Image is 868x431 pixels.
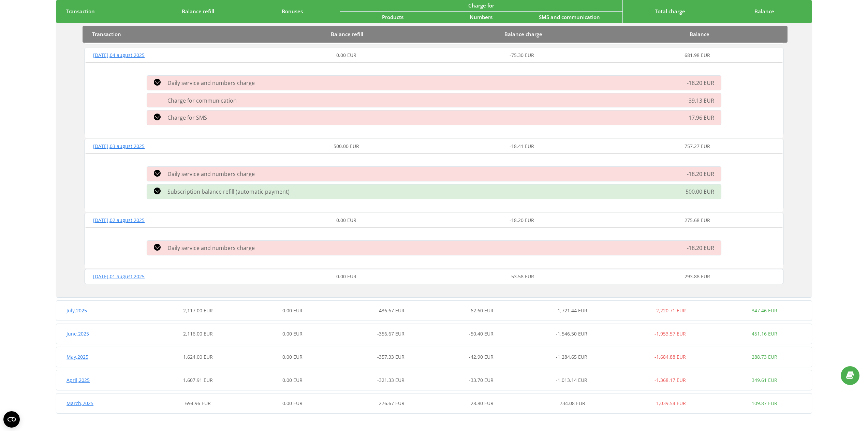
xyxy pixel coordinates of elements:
span: Balance refill [331,31,363,38]
span: -18.20 EUR [687,244,714,251]
span: -1,039.54 EUR [654,400,686,406]
button: Open CMP widget [3,411,20,428]
span: -62.60 EUR [469,307,494,314]
span: 451.16 EUR [752,330,777,337]
span: Charge for communication [167,97,237,104]
span: 0.00 EUR [282,377,303,383]
span: -357.33 EUR [377,354,404,360]
span: July , 2025 [67,307,87,314]
span: -321.33 EUR [377,377,404,383]
span: 681.98 EUR [685,52,710,58]
span: [DATE] , 02 august 2025 [93,217,145,223]
span: Subscription balance refill (automatic payment) [167,188,290,195]
span: March , 2025 [67,400,93,406]
span: 0.00 EUR [282,354,303,360]
span: Charge for SMS [167,114,207,121]
span: May , 2025 [67,354,88,360]
span: -39.13 EUR [687,97,714,104]
span: -28.80 EUR [469,400,494,406]
span: 0.00 EUR [282,400,303,406]
span: -1,368.17 EUR [654,377,686,383]
span: 0.00 EUR [336,217,356,223]
span: 1,607.91 EUR [183,377,213,383]
span: 0.00 EUR [336,273,356,280]
span: -2,220.71 EUR [654,307,686,314]
span: [DATE] , 03 august 2025 [93,143,145,149]
span: -1,721.44 EUR [556,307,587,314]
span: -18.41 EUR [510,143,534,149]
span: Balance refill [182,8,214,15]
span: 288.73 EUR [752,354,777,360]
span: June , 2025 [67,330,89,337]
span: Daily service and numbers charge [167,79,255,87]
span: Transaction [66,8,95,15]
span: 500.00 EUR [686,188,714,195]
span: 500.00 EUR [334,143,359,149]
span: -18.20 EUR [687,79,714,87]
span: -356.67 EUR [377,330,404,337]
span: 349.61 EUR [752,377,777,383]
span: 275.68 EUR [685,217,710,223]
span: -734.08 EUR [558,400,585,406]
span: -1,684.88 EUR [654,354,686,360]
span: 0.00 EUR [282,307,303,314]
span: 2,116.00 EUR [183,330,213,337]
span: 2,117.00 EUR [183,307,213,314]
span: [DATE] , 04 august 2025 [93,52,145,58]
span: Total charge [655,8,685,15]
span: -50.40 EUR [469,330,494,337]
span: Balance charge [504,31,542,38]
span: -1,013.14 EUR [556,377,587,383]
span: Products [382,14,403,20]
span: 293.88 EUR [685,273,710,280]
span: April , 2025 [67,377,90,383]
span: -1,546.50 EUR [556,330,587,337]
span: -1,284.65 EUR [556,354,587,360]
span: -33.70 EUR [469,377,494,383]
span: Bonuses [282,8,303,15]
span: 1,624.00 EUR [183,354,213,360]
span: -42.90 EUR [469,354,494,360]
span: 694.96 EUR [185,400,211,406]
span: Daily service and numbers charge [167,244,255,252]
span: Balance [754,8,774,15]
span: -1,953.57 EUR [654,330,686,337]
span: Transaction [92,31,121,38]
span: -53.58 EUR [510,273,534,280]
span: 109.87 EUR [752,400,777,406]
span: 757.27 EUR [685,143,710,149]
span: -436.67 EUR [377,307,404,314]
span: 0.00 EUR [336,52,356,58]
span: -276.67 EUR [377,400,404,406]
span: Balance [690,31,709,38]
span: -75.30 EUR [510,52,534,58]
span: 0.00 EUR [282,330,303,337]
span: -17.96 EUR [687,114,714,121]
span: SMS and сommunication [539,14,600,20]
span: Daily service and numbers charge [167,170,255,178]
span: [DATE] , 01 august 2025 [93,273,145,280]
span: Numbers [470,14,492,20]
span: 347.46 EUR [752,307,777,314]
span: Charge for [468,2,494,9]
span: -18.20 EUR [510,217,534,223]
span: -18.20 EUR [687,170,714,177]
